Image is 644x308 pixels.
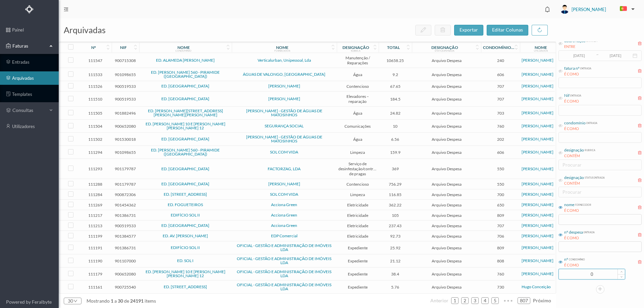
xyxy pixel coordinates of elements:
span: 111213 [80,223,110,228]
a: [PERSON_NAME] [522,72,553,77]
li: Página Anterior [430,295,448,306]
a: [PERSON_NAME] - GESTÃO DE ÁGUAS DE MATOSINHOS [246,108,322,117]
span: 900519533 [113,223,138,228]
div: fatura nº [564,65,580,71]
li: Página Seguinte [533,295,551,306]
a: [PERSON_NAME] [522,149,553,155]
a: ED. [GEOGRAPHIC_DATA] [161,96,209,101]
div: designação [431,45,458,50]
span: 111269 [80,202,110,207]
li: 807 [518,297,530,304]
span: 808 [483,258,518,263]
div: nome [535,45,547,50]
span: anterior [430,298,448,303]
span: 159.9 [380,150,411,155]
a: EDIFÍCIO SOL II [171,245,200,250]
span: Arquivo Despesa [414,58,479,63]
a: [PERSON_NAME] [522,233,553,238]
span: 730 [483,285,518,290]
a: Hugo Conceição [522,284,551,289]
span: 1 [110,298,114,304]
a: ED. ALAMEDA [PERSON_NAME] [156,58,215,63]
span: 900652080 [113,124,138,129]
span: Arquivo Despesa [414,271,479,276]
span: Comunicações [338,124,377,129]
span: 240 [483,58,518,63]
span: Arquivo Despesa [414,97,479,102]
a: Verticalurban, Unipessoal, Lda [258,58,311,63]
span: Limpeza [338,150,377,155]
a: ED. FOGUETEIROS [168,202,203,207]
span: 809 [483,213,518,218]
span: Expediente [338,245,377,250]
span: Arquivo Despesa [414,245,479,250]
a: 2 [462,296,468,306]
span: Arquivo Despesa [414,84,479,89]
span: 700 [483,192,518,197]
span: 111161 [80,285,110,290]
div: nº despesa [564,229,583,235]
span: 111510 [80,97,110,102]
span: Arquivo Despesa [414,150,479,155]
span: 900872306 [113,192,138,197]
span: 111294 [80,150,110,155]
span: Arquivo Despesa [414,72,479,77]
a: ED. [PERSON_NAME][STREET_ADDRESS][PERSON_NAME][PERSON_NAME] [148,108,223,117]
a: [PERSON_NAME] [522,212,553,218]
a: Acciona Green [271,212,297,218]
span: Faturas [11,43,48,49]
span: 362.22 [380,202,411,207]
div: nome [276,45,288,50]
span: 9.2 [380,72,411,77]
a: ED. [PERSON_NAME] 560 - PIRAMIDE ([GEOGRAPHIC_DATA]) [151,70,220,79]
span: Água [338,72,377,77]
div: condomínio [568,256,585,261]
span: Eletricidade [338,234,377,239]
a: OFICIAL - GESTÃO E ADMINISTRAÇÃO DE IMÓVEIS LDA [237,282,331,291]
span: 550 [483,182,518,187]
span: Arquivo Despesa [414,234,479,239]
span: Arquivo Despesa [414,124,479,129]
span: 550 [483,166,518,171]
span: Eletricidade [338,213,377,218]
a: ED. SOL I [177,258,194,263]
span: 184.5 [380,97,411,102]
span: 111547 [80,58,110,63]
span: 606 [483,72,518,77]
div: É COMO [564,208,591,213]
a: Acciona Green [271,202,297,207]
span: 901386731 [113,213,138,218]
a: [PERSON_NAME] [268,83,300,88]
div: status entrada [584,175,605,180]
span: 650 [483,202,518,207]
span: Água [338,137,377,142]
span: 756.29 [380,182,411,187]
a: FACTORZAG, LDA [268,166,301,171]
span: Limpeza [338,192,377,197]
span: 111199 [80,234,110,239]
div: É COMO [564,235,595,241]
div: total [387,45,400,50]
div: rubrica [584,147,595,152]
div: CONTÉM [564,181,605,186]
div: status entrada [435,49,454,52]
span: 24.82 [380,111,411,116]
div: CONTÉM [564,153,595,159]
div: nif [120,45,127,50]
span: próximo [533,298,551,303]
span: 111526 [80,84,110,89]
button: editar colunas [487,25,528,36]
a: ED. [GEOGRAPHIC_DATA] [161,166,209,171]
i: icon: down [73,299,77,303]
span: Arquivo Despesa [414,166,479,171]
li: 5 [491,297,499,304]
span: consultas [12,107,46,114]
a: 4 [482,296,488,306]
div: É COMO [564,126,597,132]
a: Acciona Green [271,223,297,228]
a: ED. [PERSON_NAME] 560 - PIRAMIDE ([GEOGRAPHIC_DATA]) [151,147,220,157]
span: 111505 [80,111,110,116]
a: OFICIAL - GESTÃO E ADMINISTRAÇÃO DE IMÓVEIS LDA [237,243,331,252]
a: 3 [472,296,478,306]
span: 809 [483,245,518,250]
